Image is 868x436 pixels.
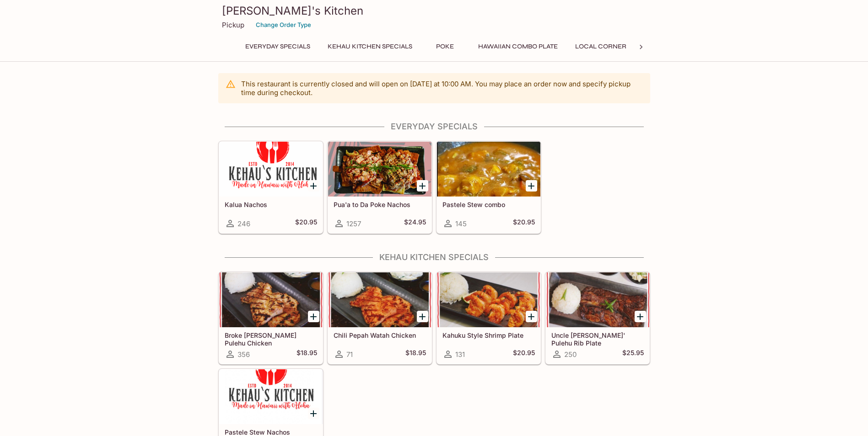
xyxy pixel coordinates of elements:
[222,4,647,18] h3: [PERSON_NAME]'s Kitchen
[513,218,535,229] h5: $20.95
[442,201,535,208] h5: Pastele Stew combo
[437,141,541,234] a: Pastele Stew combo145$20.95
[297,349,317,360] h5: $18.95
[323,40,417,53] button: Kehau Kitchen Specials
[334,331,426,339] h5: Chili Pepah Watah Chicken
[219,272,323,327] div: Broke Da Mouth Pulehu Chicken
[455,350,465,359] span: 131
[513,349,535,360] h5: $20.95
[546,272,649,327] div: Uncle Dennis' Pulehu Rib Plate
[252,18,315,32] button: Change Order Type
[570,40,631,53] button: Local Corner
[308,408,319,419] button: Add Pastele Stew Nachos
[328,272,431,327] div: Chili Pepah Watah Chicken
[218,252,650,262] h4: Kehau Kitchen Specials
[346,219,361,228] span: 1257
[417,180,428,191] button: Add Pua'a to Da Poke Nachos
[635,311,646,322] button: Add Uncle Dennis' Pulehu Rib Plate
[237,219,250,228] span: 246
[219,272,323,364] a: Broke [PERSON_NAME] Pulehu Chicken356$18.95
[308,180,319,191] button: Add Kalua Nachos
[437,272,540,327] div: Kahuku Style Shrimp Plate
[308,311,319,322] button: Add Broke Da Mouth Pulehu Chicken
[225,201,317,208] h5: Kalua Nachos
[219,369,323,424] div: Pastele Stew Nachos
[551,331,644,346] h5: Uncle [PERSON_NAME]' Pulehu Rib Plate
[564,350,577,359] span: 250
[225,331,317,346] h5: Broke [PERSON_NAME] Pulehu Chicken
[622,349,644,360] h5: $25.95
[473,40,563,53] button: Hawaiian Combo Plate
[225,428,317,436] h5: Pastele Stew Nachos
[346,350,353,359] span: 71
[437,272,541,364] a: Kahuku Style Shrimp Plate131$20.95
[237,350,250,359] span: 356
[442,331,535,339] h5: Kahuku Style Shrimp Plate
[328,272,432,364] a: Chili Pepah Watah Chicken71$18.95
[219,141,323,234] a: Kalua Nachos246$20.95
[404,218,426,229] h5: $24.95
[241,80,643,97] p: This restaurant is currently closed and will open on [DATE] at 10:00 AM . You may place an order ...
[328,142,431,197] div: Pua'a to Da Poke Nachos
[328,141,432,234] a: Pua'a to Da Poke Nachos1257$24.95
[334,201,426,208] h5: Pua'a to Da Poke Nachos
[405,349,426,360] h5: $18.95
[545,272,650,364] a: Uncle [PERSON_NAME]' Pulehu Rib Plate250$25.95
[240,40,315,53] button: Everyday Specials
[437,142,540,197] div: Pastele Stew combo
[222,21,244,29] p: Pickup
[295,218,317,229] h5: $20.95
[417,311,428,322] button: Add Chili Pepah Watah Chicken
[526,311,537,322] button: Add Kahuku Style Shrimp Plate
[455,219,467,228] span: 145
[526,180,537,191] button: Add Pastele Stew combo
[219,142,323,197] div: Kalua Nachos
[218,122,650,132] h4: Everyday Specials
[425,40,466,53] button: Poke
